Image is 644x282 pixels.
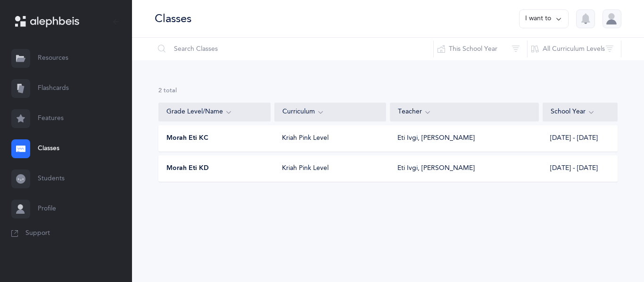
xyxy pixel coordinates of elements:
[166,164,209,173] span: Morah Eti KD
[274,134,386,143] div: Kriah Pink Level
[164,87,177,94] span: total
[25,229,50,238] span: Support
[527,38,621,60] button: All Curriculum Levels
[519,9,569,28] button: I want to
[543,134,617,143] div: [DATE] - [DATE]
[166,134,208,143] span: Morah Eti KC
[551,107,610,117] div: School Year
[543,164,617,173] div: [DATE] - [DATE]
[274,164,386,173] div: Kriah Pink Level
[433,38,528,60] button: This School Year
[166,107,263,117] div: Grade Level/Name
[155,11,191,26] div: Classes
[398,107,531,117] div: Teacher
[397,134,475,143] div: Eti Ivgi, [PERSON_NAME]
[154,38,434,60] input: Search Classes
[397,164,475,173] div: Eti Ivgi, [PERSON_NAME]
[282,107,379,117] div: Curriculum
[158,87,618,95] div: 2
